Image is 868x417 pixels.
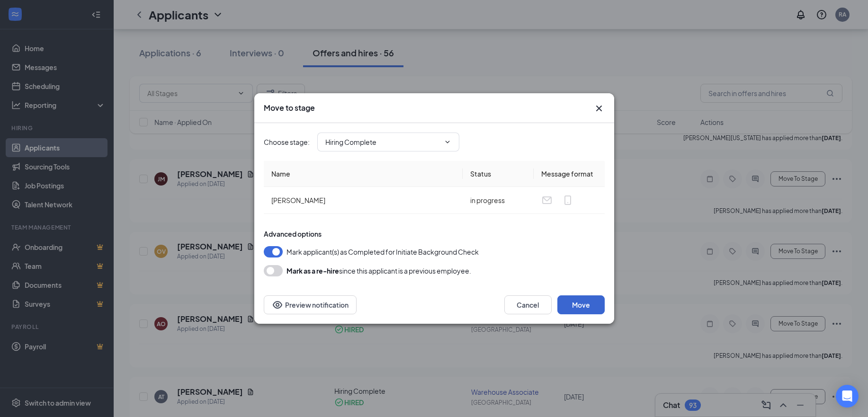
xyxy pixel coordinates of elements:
[504,295,552,314] button: Cancel
[272,299,283,311] svg: Eye
[286,265,471,276] div: since this applicant is a previous employee.
[562,195,573,206] svg: MobileSms
[264,103,315,113] h3: Move to stage
[286,246,479,257] span: Mark applicant(s) as Completed for Initiate Background Check
[593,103,605,114] button: Close
[286,266,339,275] b: Mark as a re-hire
[534,161,605,187] th: Message format
[593,103,605,114] svg: Cross
[264,295,357,314] button: Preview notificationEye
[463,161,534,187] th: Status
[541,195,553,206] svg: Email
[264,161,463,187] th: Name
[557,295,605,314] button: Move
[271,196,325,204] span: [PERSON_NAME]
[444,138,451,146] svg: ChevronDown
[836,385,859,408] div: Open Intercom Messenger
[264,229,605,239] div: Advanced options
[463,187,534,214] td: in progress
[264,137,310,147] span: Choose stage :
